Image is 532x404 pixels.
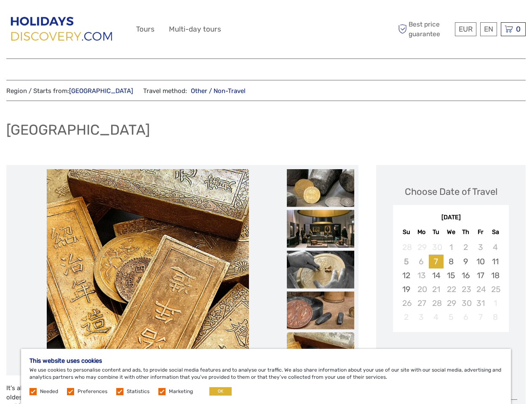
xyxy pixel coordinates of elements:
[458,296,473,310] div: Not available Thursday, October 30th, 2025
[6,87,133,96] span: Region / Starts from:
[396,20,453,38] span: Best price guarantee
[429,282,444,296] div: Not available Tuesday, October 21st, 2025
[127,388,150,395] label: Statistics
[444,240,458,254] div: Not available Wednesday, October 1st, 2025
[473,255,488,268] div: Choose Friday, October 10th, 2025
[414,296,429,310] div: Not available Monday, October 27th, 2025
[414,255,429,268] div: Not available Monday, October 6th, 2025
[458,268,473,282] div: Choose Thursday, October 16th, 2025
[515,25,522,33] span: 0
[473,282,488,296] div: Not available Friday, October 24th, 2025
[458,240,473,254] div: Not available Thursday, October 2nd, 2025
[488,310,503,324] div: Not available Saturday, November 8th, 2025
[459,25,473,33] span: EUR
[444,282,458,296] div: Not available Wednesday, October 22nd, 2025
[444,310,458,324] div: Not available Wednesday, November 5th, 2025
[473,226,488,238] div: Fr
[488,240,503,254] div: Not available Saturday, October 4th, 2025
[399,310,414,324] div: Not available Sunday, November 2nd, 2025
[444,226,458,238] div: We
[78,388,107,395] label: Preferences
[287,210,354,248] img: 329b235d7fbf4b9b83024df8b5baa054_slider_thumbnail.jpg
[473,240,488,254] div: Not available Friday, October 3rd, 2025
[429,226,444,238] div: Tu
[21,349,511,404] div: We use cookies to personalise content and ads, to provide social media features and to analyse ou...
[429,310,444,324] div: Not available Tuesday, November 4th, 2025
[399,268,414,282] div: Choose Sunday, October 12th, 2025
[143,85,246,96] span: Travel method:
[393,213,509,222] div: [DATE]
[429,240,444,254] div: Not available Tuesday, September 30th, 2025
[287,332,354,370] img: 1425dff4b4f442bb9a10d904baa542bd_slider_thumbnail.jpg
[287,292,354,330] img: 30578bcb67644631bbc77ebb89da0b5a_slider_thumbnail.jpg
[396,240,506,324] div: month 2025-10
[473,296,488,310] div: Not available Friday, October 31st, 2025
[488,255,503,268] div: Choose Saturday, October 11th, 2025
[414,240,429,254] div: Not available Monday, September 29th, 2025
[488,282,503,296] div: Not available Saturday, October 25th, 2025
[6,12,118,46] img: 2849-66674d71-96b1-4d9c-b928-d961c8bc93f0_logo_big.png
[69,87,133,95] a: [GEOGRAPHIC_DATA]
[399,282,414,296] div: Choose Sunday, October 19th, 2025
[473,310,488,324] div: Not available Friday, November 7th, 2025
[405,185,497,198] div: Choose Date of Travel
[6,121,150,138] h1: [GEOGRAPHIC_DATA]
[209,387,232,396] button: OK
[287,251,354,289] img: 63118a23aadd458c89b44d65f04fbcbf_slider_thumbnail.jpg
[29,357,503,364] h5: This website uses cookies
[40,388,58,395] label: Needed
[169,23,221,35] a: Multi-day tours
[488,268,503,282] div: Choose Saturday, October 18th, 2025
[444,255,458,268] div: Choose Wednesday, October 8th, 2025
[444,268,458,282] div: Choose Wednesday, October 15th, 2025
[399,240,414,254] div: Not available Sunday, September 28th, 2025
[488,226,503,238] div: Sa
[414,310,429,324] div: Not available Monday, November 3rd, 2025
[169,388,193,395] label: Marketing
[429,255,444,268] div: Choose Tuesday, October 7th, 2025
[473,268,488,282] div: Choose Friday, October 17th, 2025
[458,226,473,238] div: Th
[444,296,458,310] div: Not available Wednesday, October 29th, 2025
[47,169,249,371] img: 1425dff4b4f442bb9a10d904baa542bd_main_slider.jpg
[458,255,473,268] div: Choose Thursday, October 9th, 2025
[136,23,155,35] a: Tours
[414,282,429,296] div: Not available Monday, October 20th, 2025
[458,282,473,296] div: Not available Thursday, October 23rd, 2025
[458,310,473,324] div: Not available Thursday, November 6th, 2025
[287,169,354,207] img: 3dc855fd38444b3f89b9617fca99de64_slider_thumbnail.jpg
[429,268,444,282] div: Choose Tuesday, October 14th, 2025
[399,296,414,310] div: Not available Sunday, October 26th, 2025
[414,226,429,238] div: Mo
[399,255,414,268] div: Not available Sunday, October 5th, 2025
[480,22,497,36] div: EN
[429,296,444,310] div: Not available Tuesday, October 28th, 2025
[187,87,246,95] a: Other / Non-Travel
[414,268,429,282] div: Not available Monday, October 13th, 2025
[399,226,414,238] div: Su
[488,296,503,310] div: Not available Saturday, November 1st, 2025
